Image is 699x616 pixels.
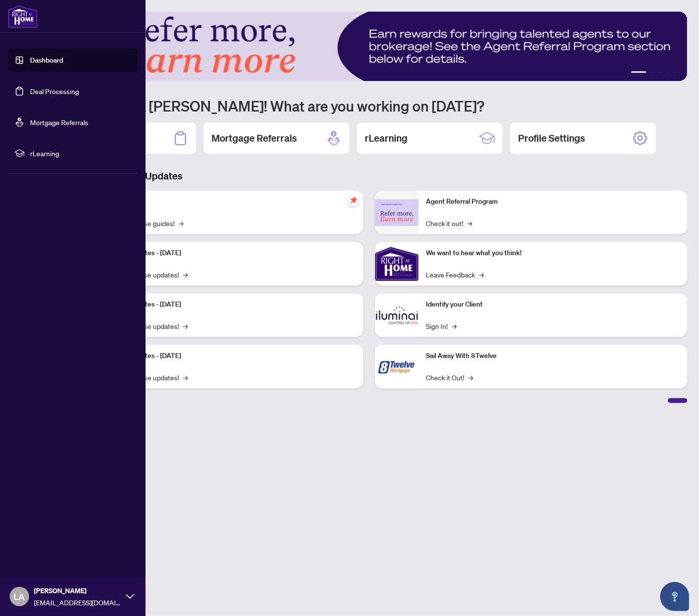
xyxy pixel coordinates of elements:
[375,242,419,286] img: We want to hear what you think!
[348,195,359,206] span: pushpin
[375,199,419,226] img: Agent Referral Program
[666,71,670,75] button: 4
[183,372,188,383] span: →
[34,597,121,608] span: [EMAIL_ADDRESS][DOMAIN_NAME]
[631,71,647,75] button: 1
[375,345,419,389] img: Sail Away With 8Twelve
[426,299,680,310] p: Identify your Client
[426,196,680,207] p: Agent Referral Program
[183,269,188,280] span: →
[8,5,38,28] img: logo
[50,97,687,115] h1: Welcome back [PERSON_NAME]! What are you working on [DATE]?
[426,218,472,228] a: Check it out!→
[211,131,297,145] h2: Mortgage Referrals
[183,321,188,331] span: →
[468,218,472,228] span: →
[30,148,131,159] span: rLearning
[650,71,654,75] button: 2
[452,321,457,331] span: →
[102,351,356,361] p: Platform Updates - [DATE]
[14,590,25,603] span: LA
[426,372,473,383] a: Check it Out!→
[469,372,473,383] span: →
[50,169,687,183] h3: Brokerage & Industry Updates
[30,118,88,127] a: Mortgage Referrals
[426,351,680,361] p: Sail Away With 8Twelve
[518,131,585,145] h2: Profile Settings
[674,71,678,75] button: 5
[30,87,79,96] a: Deal Processing
[34,585,121,596] span: [PERSON_NAME]
[375,293,419,337] img: Identify your Client
[50,12,687,81] img: Slide 0
[179,218,183,228] span: →
[426,321,457,331] a: Sign In!→
[479,269,484,280] span: →
[658,71,662,75] button: 3
[30,56,63,65] a: Dashboard
[660,582,689,611] button: Open asap
[426,248,680,259] p: We want to hear what you think!
[102,248,356,259] p: Platform Updates - [DATE]
[102,299,356,310] p: Platform Updates - [DATE]
[365,131,407,145] h2: rLearning
[102,196,356,207] p: Self-Help
[426,269,484,280] a: Leave Feedback→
